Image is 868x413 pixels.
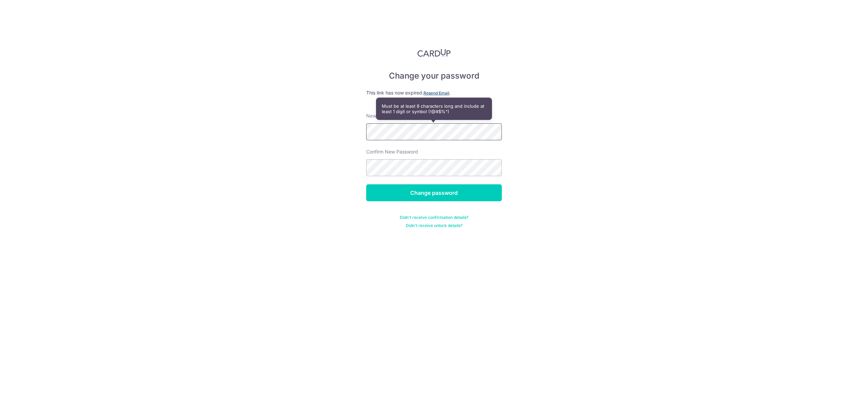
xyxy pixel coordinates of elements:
a: Didn't receive unlock details? [406,223,462,228]
label: New password [366,112,399,119]
input: Change password [366,184,502,201]
a: Didn't receive confirmation details? [400,215,468,220]
label: Confirm New Password [366,148,418,155]
h5: Change your password [366,70,502,81]
a: Resend Email [423,90,449,96]
div: This link has now expired. . [366,89,502,96]
img: CardUp Logo [417,49,451,57]
div: Must be at least 8 characters long and include at least 1 digit or symbol (!@#$%^) [376,98,492,120]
